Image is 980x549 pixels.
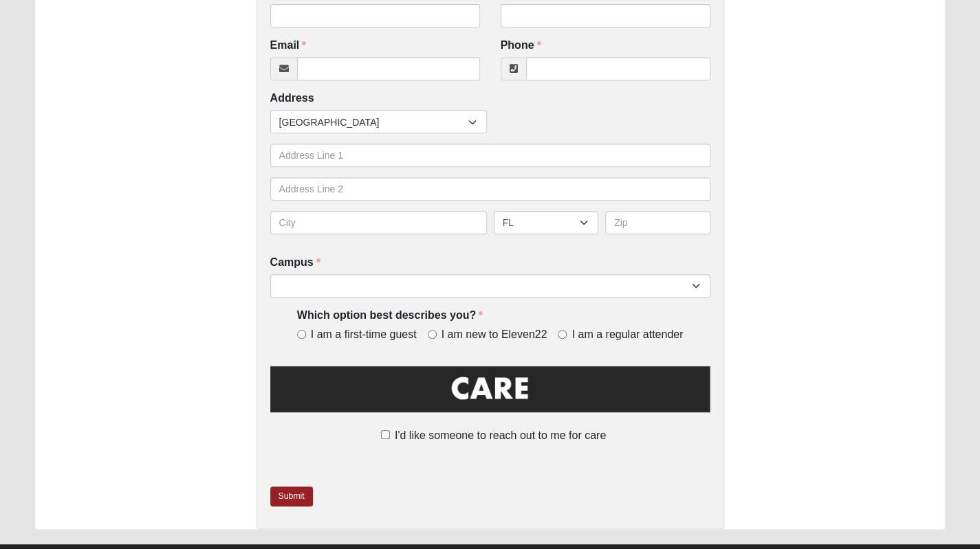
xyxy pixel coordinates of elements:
[558,330,567,339] input: I am a regular attender
[442,327,547,343] span: I am new to Eleven22
[270,486,313,506] a: Submit
[297,330,306,339] input: I am a first-time guest
[270,91,314,107] label: Address
[571,327,683,343] span: I am a regular attender
[270,363,710,425] img: Care.png
[297,308,483,324] label: Which option best describes you?
[279,111,468,134] span: [GEOGRAPHIC_DATA]
[311,327,417,343] span: I am a first-time guest
[501,38,541,54] label: Phone
[381,430,390,439] input: I'd like someone to reach out to me for care
[270,144,710,167] input: Address Line 1
[270,38,307,54] label: Email
[428,330,437,339] input: I am new to Eleven22
[270,255,320,271] label: Campus
[605,211,710,234] input: Zip
[395,429,606,441] span: I'd like someone to reach out to me for care
[270,211,487,234] input: City
[270,177,710,201] input: Address Line 2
